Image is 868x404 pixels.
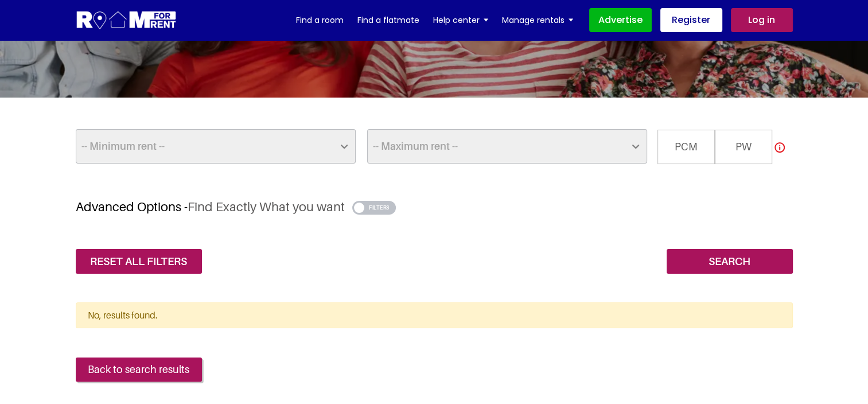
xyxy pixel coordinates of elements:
[660,8,722,32] a: Register
[296,11,344,29] a: Find a room
[589,8,652,32] a: Advertise
[188,199,345,214] span: Find Exactly What you want
[502,11,573,29] a: Manage rentals
[76,302,793,328] div: No, results found.
[76,10,177,31] img: Logo for Room for Rent, featuring a welcoming design with a house icon and modern typography
[667,249,793,274] input: Search
[657,130,715,164] span: PCM
[433,11,488,29] a: Help center
[76,249,202,274] a: Reset all filters
[715,130,772,164] span: PW
[357,11,419,29] a: Find a flatmate
[76,199,793,215] h3: Advanced Options -
[774,142,785,153] img: info.svg
[76,358,202,382] a: Back to search results
[731,8,793,32] a: Log in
